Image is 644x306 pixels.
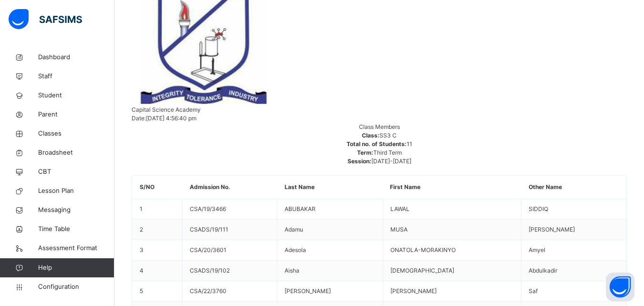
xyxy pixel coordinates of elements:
td: CSA/19/3466 [183,199,277,220]
span: [DATE]-[DATE] [371,158,411,165]
td: CSA/22/3760 [183,281,277,302]
span: Total no. of Students: [347,140,407,148]
td: Adamu [277,220,383,240]
span: Capital Science Academy [132,106,201,113]
td: ABUBAKAR [277,199,383,220]
span: Help [38,263,114,273]
th: Last Name [277,176,383,199]
span: Session: [348,158,371,165]
td: [DEMOGRAPHIC_DATA] [383,261,521,281]
span: Term: [357,149,373,156]
button: Open asap [606,273,634,301]
td: 1 [133,199,183,220]
span: Staff [38,72,114,81]
span: Classes [38,129,114,138]
td: 4 [133,261,183,281]
td: SIDDIQ [521,199,626,220]
td: LAWAL [383,199,521,220]
td: Adesola [277,240,383,261]
td: Abdulkadir [521,261,626,281]
td: 2 [133,220,183,240]
span: Student [38,91,114,100]
td: [PERSON_NAME] [277,281,383,302]
span: Dashboard [38,53,114,62]
td: CSADS/19/102 [183,261,277,281]
span: SS3 C [379,132,397,139]
span: Class Members [359,123,400,130]
td: Saf [521,281,626,302]
span: CBT [38,167,114,177]
td: Amyel [521,240,626,261]
th: S/NO [133,176,183,199]
td: [PERSON_NAME] [521,220,626,240]
span: Date: [132,115,146,122]
span: Assessment Format [38,243,114,253]
th: Admission No. [183,176,277,199]
img: safsims [9,9,82,29]
th: Other Name [521,176,626,199]
span: Configuration [38,282,114,292]
td: [PERSON_NAME] [383,281,521,302]
span: Class: [362,132,379,139]
td: CSA/20/3601 [183,240,277,261]
span: [DATE] 4:56:40 pm [146,115,196,122]
td: 5 [133,281,183,302]
td: ONATOLA-MORAKINYO [383,240,521,261]
span: Time Table [38,224,114,234]
span: 11 [407,140,412,148]
td: MUSA [383,220,521,240]
span: Messaging [38,205,114,215]
th: First Name [383,176,521,199]
td: Aisha [277,261,383,281]
td: 3 [133,240,183,261]
td: CSADS/19/111 [183,220,277,240]
span: Third Term [373,149,402,156]
span: Broadsheet [38,148,114,158]
span: Parent [38,110,114,119]
span: Lesson Plan [38,186,114,196]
